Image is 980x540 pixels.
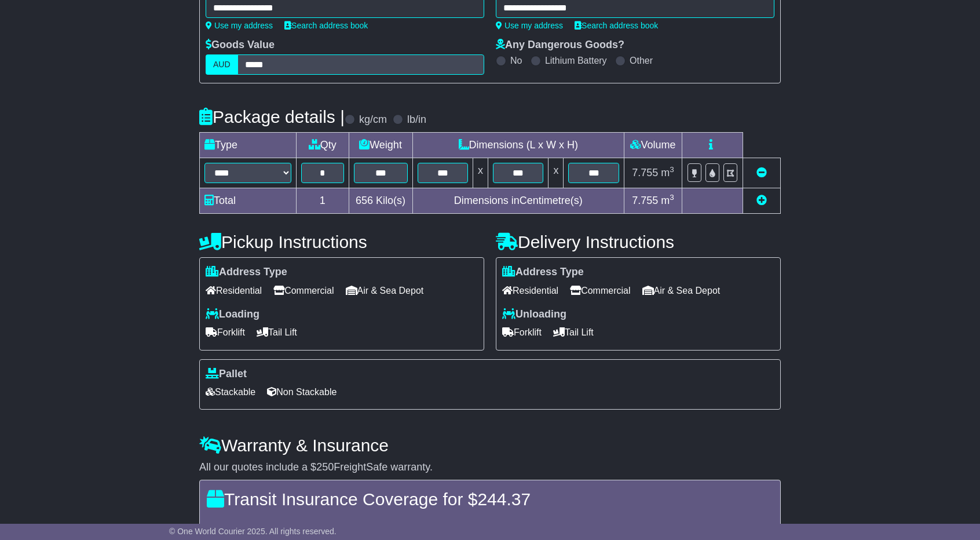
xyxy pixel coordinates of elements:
[502,266,584,279] label: Address Type
[412,133,624,158] td: Dimensions (L x W x H)
[273,282,334,300] span: Commercial
[200,133,297,158] td: Type
[570,282,630,300] span: Commercial
[297,188,349,214] td: 1
[206,383,255,401] span: Stackable
[199,107,345,126] h4: Package details |
[356,195,373,206] span: 656
[624,133,682,158] td: Volume
[670,165,674,174] sup: 3
[496,39,624,52] label: Any Dangerous Goods?
[349,188,412,214] td: Kilo(s)
[284,21,368,30] a: Search address book
[206,21,273,30] a: Use my address
[502,323,542,341] span: Forklift
[548,158,564,188] td: x
[297,133,349,158] td: Qty
[206,39,275,52] label: Goods Value
[473,158,488,188] td: x
[349,133,412,158] td: Weight
[199,232,484,251] h4: Pickup Instructions
[575,21,658,30] a: Search address book
[206,368,247,381] label: Pallet
[670,193,674,202] sup: 3
[199,436,781,455] h4: Warranty & Insurance
[502,308,566,321] label: Unloading
[502,282,558,300] span: Residential
[510,55,522,66] label: No
[206,323,245,341] span: Forklift
[496,21,563,30] a: Use my address
[756,195,767,206] a: Add new item
[267,383,337,401] span: Non Stackable
[206,54,238,75] label: AUD
[407,114,426,126] label: lb/in
[199,461,781,474] div: All our quotes include a $ FreightSafe warranty.
[545,55,607,66] label: Lithium Battery
[206,308,259,321] label: Loading
[630,55,653,66] label: Other
[316,461,334,473] span: 250
[359,114,387,126] label: kg/cm
[496,232,781,251] h4: Delivery Instructions
[477,490,531,509] span: 244.37
[661,195,674,206] span: m
[200,188,297,214] td: Total
[206,282,262,300] span: Residential
[257,323,297,341] span: Tail Lift
[553,323,594,341] span: Tail Lift
[207,490,773,509] h4: Transit Insurance Coverage for $
[661,167,674,178] span: m
[642,282,721,300] span: Air & Sea Depot
[169,527,337,536] span: © One World Courier 2025. All rights reserved.
[632,167,658,178] span: 7.755
[632,195,658,206] span: 7.755
[756,167,767,178] a: Remove this item
[346,282,424,300] span: Air & Sea Depot
[206,266,287,279] label: Address Type
[412,188,624,214] td: Dimensions in Centimetre(s)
